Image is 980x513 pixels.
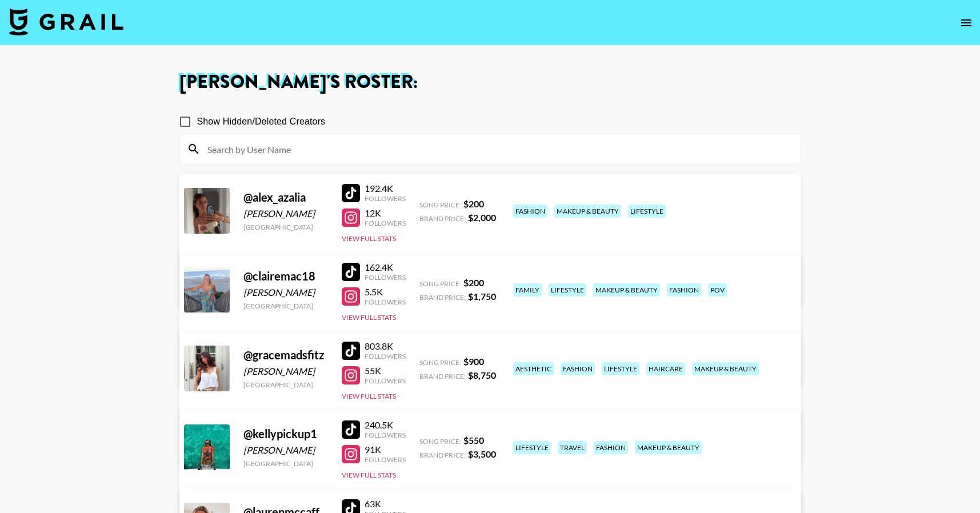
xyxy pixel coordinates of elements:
div: 240.5K [365,419,406,431]
strong: $ 3,500 [468,448,496,459]
div: 162.4K [365,262,406,273]
button: View Full Stats [342,471,396,479]
span: Song Price: [419,358,461,367]
div: [PERSON_NAME] [243,208,328,219]
div: Followers [365,273,406,282]
div: Followers [365,431,406,439]
strong: $ 1,750 [468,291,496,302]
div: makeup & beauty [593,283,660,296]
div: lifestyle [628,205,666,218]
div: fashion [667,283,701,296]
img: Grail Talent [9,8,123,35]
span: Brand Price: [419,451,466,459]
div: Followers [365,194,406,203]
div: Followers [365,376,406,385]
div: 12K [365,207,406,219]
div: 91K [365,444,406,455]
span: Song Price: [419,437,461,446]
div: lifestyle [602,362,639,375]
div: Followers [365,298,406,306]
div: aesthetic [513,362,554,375]
div: fashion [513,205,547,218]
h1: [PERSON_NAME] 's Roster: [179,73,801,91]
div: makeup & beauty [692,362,759,375]
div: family [513,283,542,296]
button: View Full Stats [342,392,396,400]
div: [GEOGRAPHIC_DATA] [243,459,328,468]
input: Search by User Name [201,140,794,158]
div: @ kellypickup1 [243,427,328,441]
strong: $ 200 [463,277,484,288]
div: [PERSON_NAME] [243,287,328,298]
div: haircare [646,362,685,375]
span: Song Price: [419,201,461,209]
div: 803.8K [365,340,406,352]
button: View Full Stats [342,313,396,322]
div: fashion [561,362,595,375]
span: Brand Price: [419,293,466,302]
strong: $ 8,750 [468,370,496,380]
div: 55K [365,365,406,376]
span: Show Hidden/Deleted Creators [197,115,326,129]
div: travel [558,441,587,454]
div: @ gracemadsfitz [243,348,328,362]
strong: $ 550 [463,435,484,446]
div: 63K [365,498,406,510]
div: pov [708,283,727,296]
div: [GEOGRAPHIC_DATA] [243,302,328,310]
div: makeup & beauty [635,441,702,454]
div: 192.4K [365,183,406,194]
div: Followers [365,352,406,360]
div: lifestyle [549,283,586,296]
div: [GEOGRAPHIC_DATA] [243,223,328,231]
div: @ clairemac18 [243,269,328,283]
div: [GEOGRAPHIC_DATA] [243,380,328,389]
span: Brand Price: [419,372,466,380]
div: makeup & beauty [554,205,621,218]
div: lifestyle [513,441,551,454]
strong: $ 200 [463,198,484,209]
strong: $ 900 [463,356,484,367]
strong: $ 2,000 [468,212,496,223]
div: fashion [594,441,628,454]
div: [PERSON_NAME] [243,444,328,456]
div: @ alex_azalia [243,190,328,205]
span: Song Price: [419,279,461,288]
div: 5.5K [365,286,406,298]
div: Followers [365,455,406,464]
span: Brand Price: [419,214,466,223]
div: [PERSON_NAME] [243,366,328,377]
button: open drawer [955,11,978,34]
button: View Full Stats [342,234,396,243]
div: Followers [365,219,406,227]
